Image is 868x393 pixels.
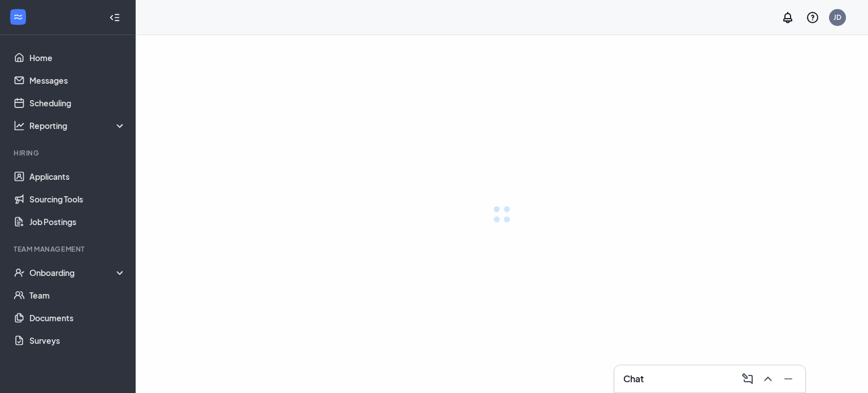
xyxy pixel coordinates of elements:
[781,11,795,24] svg: Notifications
[29,46,126,69] a: Home
[14,267,25,278] svg: UserCheck
[778,370,796,388] button: Minimize
[737,370,756,388] button: ComposeMessage
[29,188,126,210] a: Sourcing Tools
[109,12,120,23] svg: Collapse
[29,267,127,278] div: Onboarding
[14,148,124,158] div: Hiring
[12,11,24,23] svg: WorkstreamLogo
[758,370,776,388] button: ChevronUp
[29,306,126,329] a: Documents
[29,210,126,233] a: Job Postings
[806,11,819,24] svg: QuestionInfo
[14,120,25,131] svg: Analysis
[834,12,841,22] div: JD
[623,373,644,385] h3: Chat
[29,69,126,92] a: Messages
[29,329,126,352] a: Surveys
[761,372,775,386] svg: ChevronUp
[29,284,126,306] a: Team
[14,244,124,254] div: Team Management
[29,92,126,114] a: Scheduling
[29,165,126,188] a: Applicants
[782,372,795,386] svg: Minimize
[29,120,127,131] div: Reporting
[741,372,754,386] svg: ComposeMessage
